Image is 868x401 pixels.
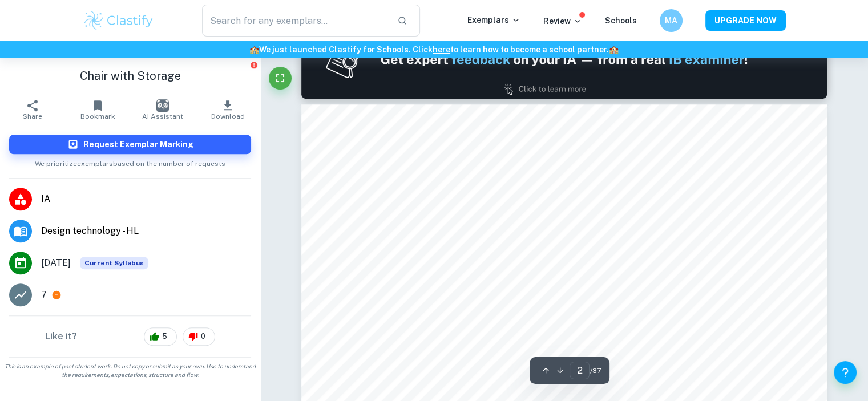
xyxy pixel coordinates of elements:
[211,112,245,120] span: Download
[80,257,148,269] span: Current Syllabus
[65,94,130,125] button: Bookmark
[301,20,827,99] img: Ad
[83,9,155,32] img: Clastify logo
[80,112,115,120] span: Bookmark
[5,362,256,379] span: This is an example of past student work. Do not copy or submit as your own. Use to understand the...
[142,112,183,120] span: AI Assistant
[2,43,866,56] h6: We just launched Clastify for Schools. Click to learn how to become a school partner.
[433,45,450,54] a: here
[590,366,600,376] span: / 37
[156,99,169,112] img: AI Assistant
[269,67,292,90] button: Fullscreen
[834,361,857,384] button: Help and Feedback
[35,154,225,169] span: We prioritize exemplars based on the number of requests
[705,10,786,31] button: UPGRADE NOW
[41,288,47,302] p: 7
[609,45,619,54] span: 🏫
[41,192,251,206] span: IA
[543,15,582,27] p: Review
[144,327,177,346] div: 5
[83,138,193,151] h6: Request Exemplar Marking
[183,327,215,346] div: 0
[130,94,195,125] button: AI Assistant
[45,330,77,343] h6: Like it?
[41,224,251,238] span: Design technology - HL
[202,5,389,37] input: Search for any exemplars...
[660,9,683,32] button: MA
[80,257,148,269] div: This exemplar is based on the current syllabus. Feel free to refer to it for inspiration/ideas wh...
[195,331,212,342] span: 0
[195,94,260,125] button: Download
[249,60,258,69] button: Report issue
[41,256,71,270] span: [DATE]
[249,45,259,54] span: 🏫
[664,14,677,27] h6: MA
[467,14,520,26] p: Exemplars
[156,331,173,342] span: 5
[605,16,637,25] a: Schools
[23,112,42,120] span: Share
[9,135,251,154] button: Request Exemplar Marking
[9,67,251,84] h1: Chair with Storage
